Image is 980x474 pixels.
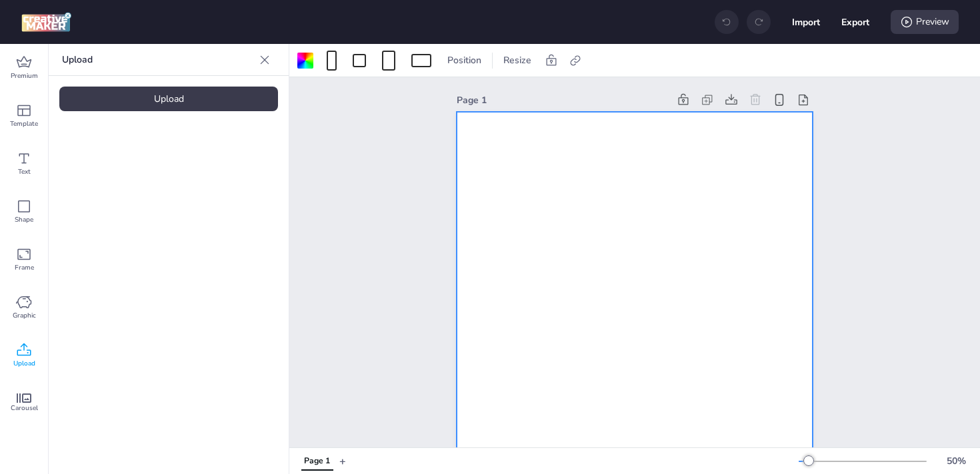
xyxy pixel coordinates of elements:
div: Page 1 [457,93,669,107]
div: Upload [59,87,278,111]
button: Import [792,8,820,36]
span: Template [10,118,38,129]
span: Carousel [11,403,38,413]
span: Graphic [13,310,36,321]
img: logo Creative Maker [21,12,71,32]
span: Frame [15,262,34,273]
div: Page 1 [304,455,330,467]
span: Shape [15,214,33,225]
span: Position [445,53,484,67]
button: + [339,449,346,473]
span: Premium [11,71,38,81]
span: Upload [13,358,35,369]
div: Tabs [295,449,339,473]
span: Text [18,166,31,177]
p: Upload [62,44,254,76]
button: Export [841,8,869,36]
div: Preview [891,10,959,34]
span: Resize [501,53,534,67]
div: 50 % [940,454,972,468]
